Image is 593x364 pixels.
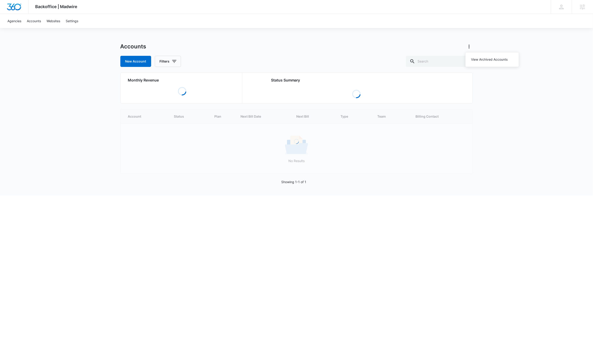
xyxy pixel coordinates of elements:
[44,14,63,28] a: Websites
[120,43,146,50] h1: Accounts
[24,14,44,28] a: Accounts
[5,14,24,28] a: Agencies
[465,43,473,50] button: Actions
[120,56,151,67] a: New Account
[406,56,473,67] input: Search
[271,77,442,83] h2: Status Summary
[281,179,306,184] p: Showing 1-1 of 1
[128,77,237,83] h2: Monthly Revenue
[471,57,508,61] a: View Archived Accounts
[63,14,81,28] a: Settings
[466,56,519,63] button: View Archived Accounts
[155,56,181,67] button: Filters
[35,4,78,9] span: Backoffice | Madwire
